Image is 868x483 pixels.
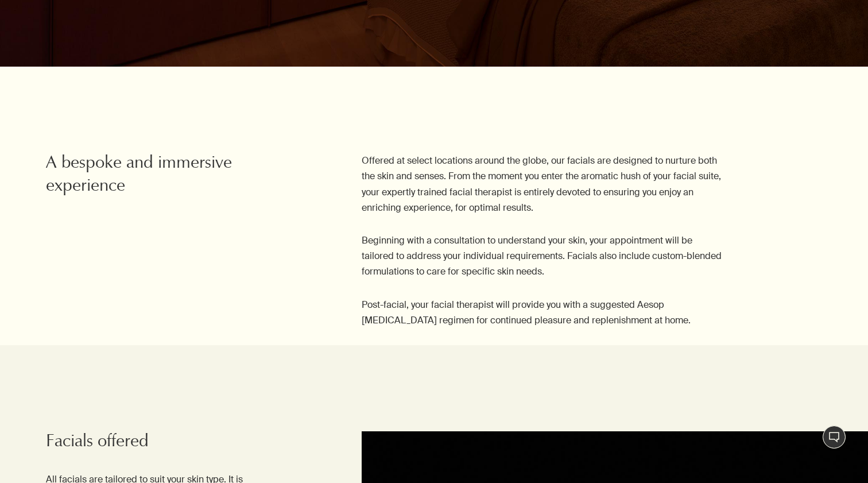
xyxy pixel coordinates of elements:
h2: A bespoke and immersive experience [46,153,289,199]
p: Post-facial, your facial therapist will provide you with a suggested Aesop [MEDICAL_DATA] regimen... [362,297,723,328]
p: Offered at select locations around the globe, our facials are designed to nurture both the skin a... [362,153,723,215]
p: Beginning with a consultation to understand your skin, your appointment will be tailored to addre... [362,233,723,280]
h2: Facials offered [46,431,289,454]
button: Live Assistance [823,426,846,449]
